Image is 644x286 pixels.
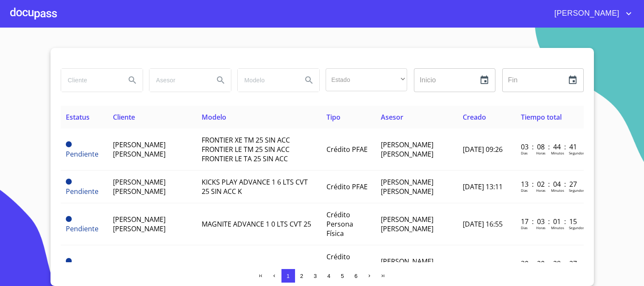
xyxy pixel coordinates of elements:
button: 1 [281,269,295,283]
button: Search [122,70,143,90]
button: 5 [336,269,349,283]
span: Pendiente [66,187,98,196]
span: Pendiente [66,179,72,185]
span: [PERSON_NAME] [PERSON_NAME] [381,177,433,196]
p: Dias [521,225,528,230]
span: Pendiente [66,258,72,264]
span: [PERSON_NAME] [PERSON_NAME] [381,257,433,275]
p: Minutos [551,188,564,193]
p: Dias [521,151,528,155]
p: Horas [536,225,546,230]
span: Modelo [202,112,226,122]
span: [PERSON_NAME] [PERSON_NAME] [113,177,166,196]
span: 2 [300,273,303,279]
div: ​ [326,68,407,91]
p: 17 : 03 : 01 : 15 [521,217,578,226]
span: 3 [314,273,317,279]
span: Creado [463,112,486,122]
span: Tiempo total [521,112,562,122]
span: Cliente [113,112,135,122]
span: [DATE] 16:55 [463,219,503,229]
span: FRONTIER XE TM 25 SIN ACC FRONTIER LE TM 25 SIN ACC FRONTIER LE TA 25 SIN ACC [202,135,290,163]
span: Asesor [381,112,403,122]
span: 5 [341,273,344,279]
span: [PERSON_NAME] [PERSON_NAME] [113,140,166,159]
span: Crédito Persona Física [326,252,353,280]
span: 6 [354,273,357,279]
span: Tipo [326,112,340,122]
span: [PERSON_NAME] [548,7,624,20]
button: account of current user [548,7,634,20]
p: Segundos [569,225,585,230]
p: Segundos [569,188,585,193]
p: Minutos [551,151,564,155]
p: 03 : 08 : 44 : 41 [521,142,578,151]
span: KICKS PLAY ADVANCE 1 6 LTS CVT 25 SIN ACC K [202,177,308,196]
p: Minutos [551,225,564,230]
span: Pendiente [66,141,72,147]
span: Pendiente [66,224,98,233]
button: 2 [295,269,309,283]
span: MAGNITE ADVANCE 1 0 LTS CVT 25 [202,219,311,229]
span: [PERSON_NAME] [PERSON_NAME] [113,215,166,233]
p: Dias [521,188,528,193]
p: 30 : 20 : 29 : 27 [521,259,578,268]
input: search [238,69,295,92]
input: search [149,69,207,92]
span: Crédito Persona Física [326,210,353,238]
span: [PERSON_NAME] [PERSON_NAME] [381,215,433,233]
button: 3 [309,269,322,283]
span: [DATE] 09:26 [463,145,503,154]
span: [PERSON_NAME] [PERSON_NAME] [381,140,433,159]
p: Segundos [569,151,585,155]
span: Pendiente [66,216,72,222]
span: Crédito PFAE [326,182,368,191]
input: search [61,69,119,92]
span: Crédito PFAE [326,145,368,154]
button: Search [299,70,319,90]
span: [PERSON_NAME] [113,261,166,271]
button: Search [211,70,231,90]
span: Pendiente [66,149,98,159]
p: Horas [536,188,546,193]
span: [DATE] 13:11 [463,182,503,191]
button: 4 [322,269,336,283]
p: 13 : 02 : 04 : 27 [521,179,578,189]
button: 6 [349,269,363,283]
span: Estatus [66,112,90,122]
span: 4 [327,273,330,279]
span: MAGNITE EXCLUSIVE 1 0 LTS CVT 25 [202,261,314,271]
p: Horas [536,151,546,155]
span: 1 [287,273,290,279]
span: [DATE] 13:37 [463,261,503,271]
